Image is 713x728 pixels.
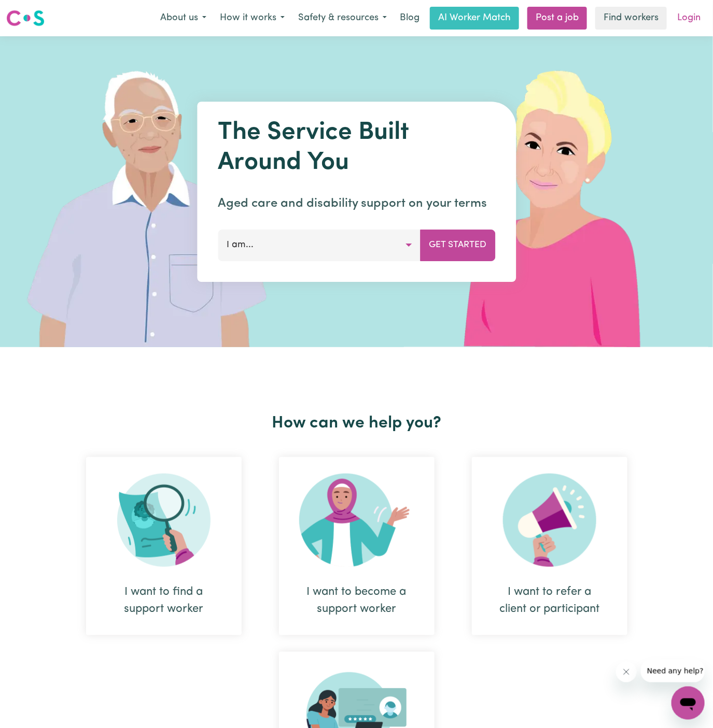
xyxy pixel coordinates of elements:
[279,457,435,635] div: I want to become a support worker
[527,7,587,30] a: Post a job
[213,7,291,29] button: How it works
[67,413,646,433] h2: How can we help you?
[641,660,705,682] iframe: Message from company
[616,662,637,682] iframe: Close message
[420,230,495,261] button: Get Started
[117,474,211,567] img: Search
[394,7,426,30] a: Blog
[218,118,495,178] h1: The Service Built Around You
[671,7,707,30] a: Login
[6,6,45,30] a: Careseekers logo
[472,457,627,635] div: I want to refer a client or participant
[430,7,519,30] a: AI Worker Match
[497,583,603,618] div: I want to refer a client or participant
[111,583,217,618] div: I want to find a support worker
[595,7,667,30] a: Find workers
[503,474,596,567] img: Refer
[86,457,242,635] div: I want to find a support worker
[153,7,213,29] button: About us
[291,7,394,29] button: Safety & resources
[672,687,705,720] iframe: Button to launch messaging window
[218,230,421,261] button: I am...
[218,194,495,213] p: Aged care and disability support on your terms
[299,474,414,567] img: Become Worker
[304,583,410,618] div: I want to become a support worker
[6,9,45,27] img: Careseekers logo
